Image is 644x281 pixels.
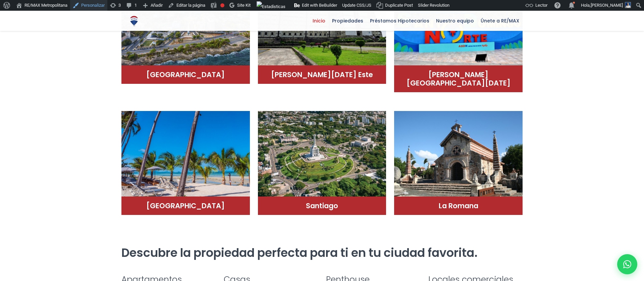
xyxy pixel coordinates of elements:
[591,3,623,8] span: [PERSON_NAME]
[329,16,367,26] span: Propiedades
[367,16,433,26] span: Préstamos Hipotecarios
[265,202,380,210] h4: Santiago
[401,70,516,87] h4: [PERSON_NAME][GEOGRAPHIC_DATA][DATE]
[367,11,433,31] a: Préstamos Hipotecarios
[220,3,224,7] div: Frase clave objetivo no establecida
[258,111,386,202] img: Santiago
[258,106,386,215] a: SantiagoSantiago
[121,106,250,215] a: Punta Cana[GEOGRAPHIC_DATA]
[128,11,140,31] a: RE/MAX Metropolitana
[394,111,523,202] img: La Romana
[121,111,250,202] img: Punta Cana
[121,245,523,260] h2: Descubre la propiedad perfecta para ti en tu ciudad favorita.
[418,3,449,8] span: Slider Revolution
[477,16,523,26] span: Únete a RE/MAX
[394,106,523,215] a: La RomanaLa Romana
[433,16,477,26] span: Nuestro equipo
[128,202,243,210] h4: [GEOGRAPHIC_DATA]
[128,70,243,79] h4: [GEOGRAPHIC_DATA]
[433,11,477,31] a: Nuestro equipo
[128,15,140,27] img: Logo de REMAX
[265,70,380,79] h4: [PERSON_NAME][DATE] Este
[257,1,285,12] img: Visitas de 48 horas. Haz clic para ver más estadísticas del sitio.
[401,202,516,210] h4: La Romana
[309,16,329,26] span: Inicio
[309,11,329,31] a: Inicio
[477,11,523,31] a: Únete a RE/MAX
[329,11,367,31] a: Propiedades
[237,3,251,8] span: Site Kit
